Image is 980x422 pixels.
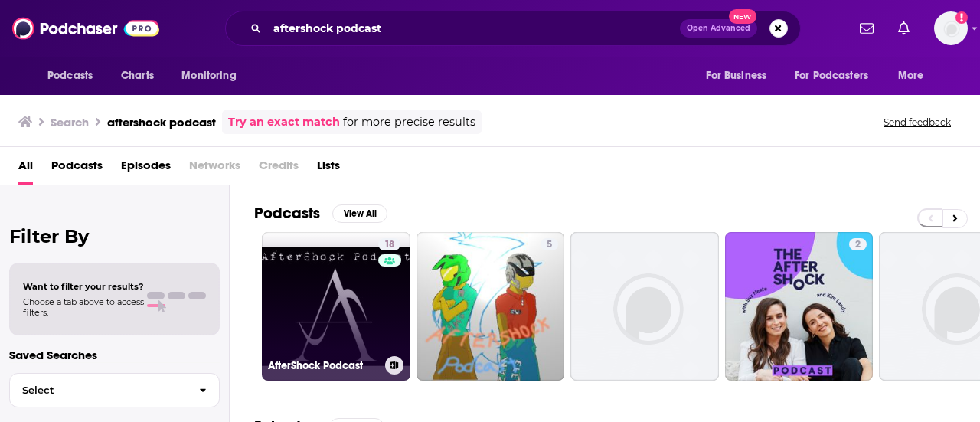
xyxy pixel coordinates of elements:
[934,11,968,45] img: User Profile
[855,237,861,253] span: 2
[317,153,340,185] a: Lists
[189,153,240,185] span: Networks
[51,153,103,185] a: Podcasts
[121,65,154,87] span: Charts
[111,61,163,90] a: Charts
[267,16,680,41] input: Search podcasts, credits, & more...
[687,25,750,32] span: Open Advanced
[225,11,801,46] div: Search podcasts, credits, & more...
[547,237,552,253] span: 5
[332,204,387,223] button: View All
[107,115,216,129] h3: aftershock podcast
[729,9,756,24] span: New
[228,113,340,131] a: Try an exact match
[680,19,757,38] button: Open AdvancedNew
[51,115,89,129] h3: Search
[9,225,220,247] h2: Filter By
[343,113,475,131] span: for more precise results
[378,238,400,250] a: 18
[887,61,943,90] button: open menu
[181,65,236,87] span: Monitoring
[254,204,320,223] h2: Podcasts
[898,65,924,87] span: More
[18,153,33,185] a: All
[121,153,171,185] a: Episodes
[23,281,144,292] span: Want to filter your results?
[10,385,187,395] span: Select
[9,348,220,362] p: Saved Searches
[9,373,220,407] button: Select
[725,232,874,381] a: 2
[416,232,565,381] a: 5
[695,61,786,90] button: open menu
[37,61,113,90] button: open menu
[254,204,387,223] a: PodcastsView All
[47,65,93,87] span: Podcasts
[268,359,379,372] h3: AfterShock Podcast
[541,238,558,250] a: 5
[854,15,880,41] a: Show notifications dropdown
[892,15,916,41] a: Show notifications dropdown
[259,153,299,185] span: Credits
[955,11,968,24] svg: Add a profile image
[795,65,868,87] span: For Podcasters
[384,237,394,253] span: 18
[934,11,968,45] button: Show profile menu
[849,238,867,250] a: 2
[934,11,968,45] span: Logged in as HavasFormulab2b
[262,232,410,381] a: 18AfterShock Podcast
[706,65,766,87] span: For Business
[785,61,890,90] button: open menu
[12,14,159,43] img: Podchaser - Follow, Share and Rate Podcasts
[879,116,955,129] button: Send feedback
[23,296,144,318] span: Choose a tab above to access filters.
[171,61,256,90] button: open menu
